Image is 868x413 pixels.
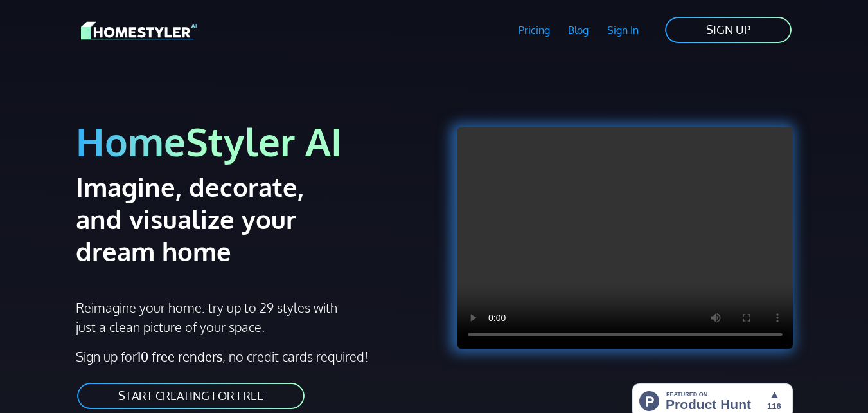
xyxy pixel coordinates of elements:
h1: HomeStyler AI [76,117,427,165]
p: Reimagine your home: try up to 29 styles with just a clean picture of your space. [76,298,339,336]
a: SIGN UP [664,15,793,44]
a: START CREATING FOR FREE [76,381,306,410]
img: HomeStyler AI logo [81,19,197,42]
a: Blog [559,15,598,45]
p: Sign up for , no credit cards required! [76,347,427,366]
h2: Imagine, decorate, and visualize your dream home [76,170,357,267]
strong: 10 free renders [137,348,222,365]
a: Sign In [598,15,648,45]
a: Pricing [509,15,559,45]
